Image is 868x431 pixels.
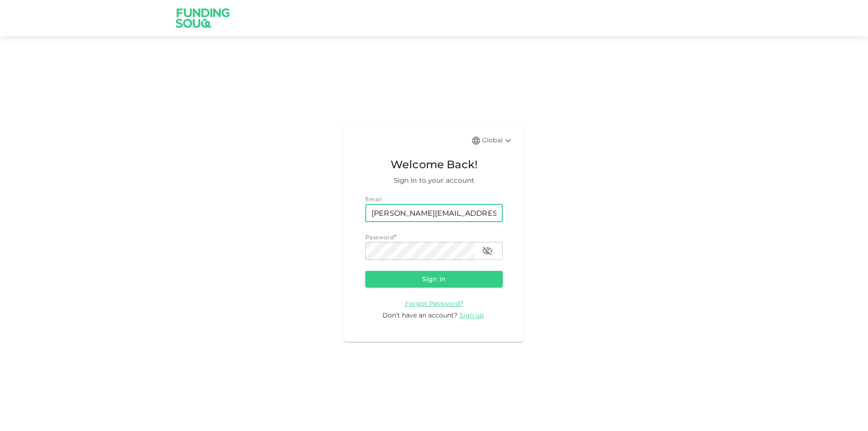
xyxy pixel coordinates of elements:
[365,156,503,173] span: Welcome Back!
[365,271,503,287] button: Sign in
[365,175,503,186] span: Sign in to your account
[365,204,503,222] input: email
[459,311,484,319] span: Sign up
[405,299,463,308] a: Forgot Password?
[482,135,514,146] div: Global
[382,311,458,319] span: Don’t have an account?
[365,242,475,260] input: password
[365,234,394,241] span: Password
[365,196,382,203] span: Email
